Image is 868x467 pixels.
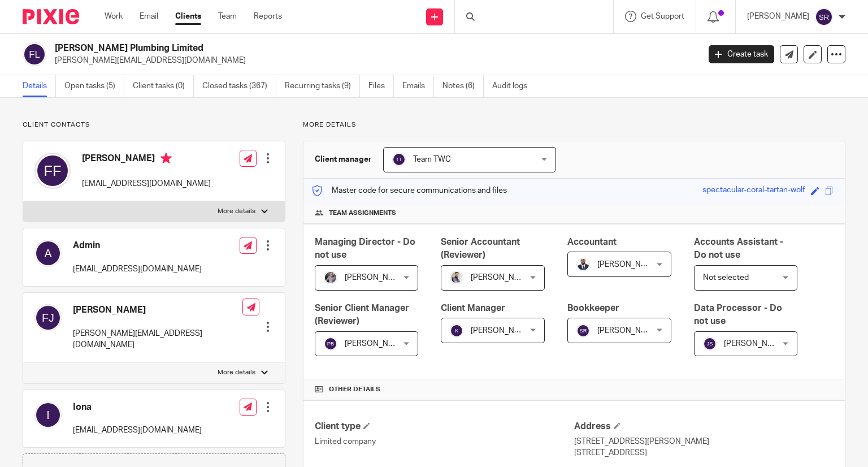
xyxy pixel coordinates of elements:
p: [STREET_ADDRESS][PERSON_NAME] [574,436,834,447]
img: svg%3E [34,401,62,429]
a: Clients [175,11,201,22]
p: [PERSON_NAME][EMAIL_ADDRESS][DOMAIN_NAME] [55,55,692,66]
span: Data Processor - Do not use [694,304,782,326]
p: More details [218,368,255,377]
span: Get Support [641,12,684,20]
a: Work [105,11,123,22]
img: Pixie [23,9,79,24]
p: More details [218,207,255,216]
h3: Client manager [315,154,372,165]
span: Accounts Assistant - Do not use [694,237,783,260]
h4: [PERSON_NAME] [82,153,211,167]
p: Master code for secure communications and files [312,185,507,196]
p: More details [303,120,845,129]
span: Bookkeeper [567,304,619,313]
a: Closed tasks (367) [202,75,276,97]
h4: [PERSON_NAME] [73,304,242,316]
img: svg%3E [576,324,590,338]
span: Team TWC [413,155,451,163]
img: Pixie%2002.jpg [450,271,463,284]
img: svg%3E [23,42,46,66]
span: Accountant [567,237,617,247]
img: svg%3E [34,153,71,189]
i: Primary [160,153,172,164]
img: svg%3E [703,337,717,351]
p: Client contacts [23,120,285,129]
span: [PERSON_NAME] [345,340,407,348]
span: [PERSON_NAME] [471,327,533,335]
span: Managing Director - Do not use [315,237,415,260]
a: Reports [254,11,282,22]
a: Notes (6) [442,75,484,97]
span: [PERSON_NAME] [597,261,659,269]
a: Client tasks (0) [133,75,194,97]
span: Team assignments [329,209,396,218]
span: Senior Accountant (Reviewer) [441,237,520,260]
span: [PERSON_NAME] [345,274,407,282]
a: Email [140,11,158,22]
p: [EMAIL_ADDRESS][DOMAIN_NAME] [73,263,202,275]
span: [PERSON_NAME] [597,327,659,335]
img: svg%3E [34,304,62,331]
h4: Iona [73,401,202,413]
p: [STREET_ADDRESS] [574,447,834,459]
a: Files [368,75,394,97]
p: [EMAIL_ADDRESS][DOMAIN_NAME] [73,425,202,436]
p: [PERSON_NAME] [747,11,809,22]
a: Create task [709,45,774,63]
div: spectacular-coral-tartan-wolf [702,184,805,197]
span: Client Manager [441,304,505,313]
span: Senior Client Manager (Reviewer) [315,304,409,326]
span: Not selected [703,274,749,282]
img: svg%3E [34,240,62,267]
img: WhatsApp%20Image%202022-05-18%20at%206.27.04%20PM.jpeg [576,258,590,271]
img: svg%3E [815,8,833,26]
h4: Admin [73,240,202,252]
a: Open tasks (5) [64,75,124,97]
h4: Address [574,421,834,433]
a: Recurring tasks (9) [285,75,360,97]
img: svg%3E [450,324,463,338]
img: svg%3E [324,337,337,351]
img: -%20%20-%20studio@ingrained.co.uk%20for%20%20-20220223%20at%20101413%20-%201W1A2026.jpg [324,271,337,284]
span: Other details [329,385,380,394]
a: Team [218,11,237,22]
a: Details [23,75,56,97]
a: Audit logs [492,75,536,97]
span: [PERSON_NAME] [724,340,786,348]
a: Emails [402,75,434,97]
p: [PERSON_NAME][EMAIL_ADDRESS][DOMAIN_NAME] [73,328,242,351]
img: svg%3E [392,153,406,166]
h4: Client type [315,421,574,433]
span: [PERSON_NAME] [471,274,533,282]
p: Limited company [315,436,574,447]
h2: [PERSON_NAME] Plumbing Limited [55,42,565,54]
p: [EMAIL_ADDRESS][DOMAIN_NAME] [82,178,211,189]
